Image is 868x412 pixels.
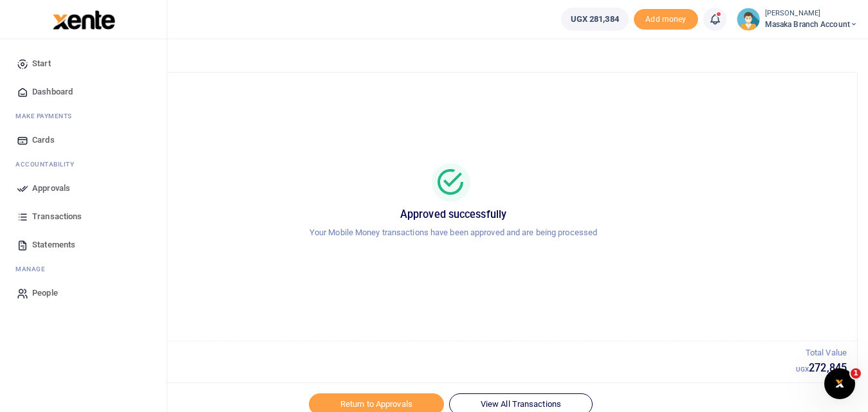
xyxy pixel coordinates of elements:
[851,368,861,379] span: 1
[32,134,55,147] span: Cards
[65,226,842,240] p: Your Mobile Money transactions have been approved and are being processed
[10,231,156,259] a: Statements
[32,57,51,70] span: Start
[60,346,796,360] p: Total Transactions
[765,8,858,19] small: [PERSON_NAME]
[32,287,58,300] span: People
[10,174,156,202] a: Approvals
[65,208,842,221] h5: Approved successfully
[60,362,796,375] h5: 3
[796,346,847,360] p: Total Value
[10,49,156,78] a: Start
[32,238,75,251] span: Statements
[10,259,156,279] li: M
[796,362,847,375] h5: 272,845
[634,13,698,23] a: Add money
[796,366,809,373] small: UGX
[25,159,74,169] span: countability
[53,10,115,30] img: logo-large
[634,9,698,30] span: Add money
[22,264,46,274] span: anage
[10,279,156,307] a: People
[10,154,156,174] li: Ac
[22,111,72,121] span: ake Payments
[737,8,760,31] img: profile-user
[556,8,634,31] li: Wallet ballance
[824,368,855,399] iframe: Intercom live chat
[32,210,82,223] span: Transactions
[10,202,156,231] a: Transactions
[737,8,858,31] a: profile-user [PERSON_NAME] Masaka Branch Account
[765,19,858,30] span: Masaka Branch Account
[51,14,115,24] a: logo-small logo-large logo-large
[32,85,73,98] span: Dashboard
[561,8,629,31] a: UGX 281,384
[10,106,156,126] li: M
[634,9,698,30] li: Toup your wallet
[32,182,70,195] span: Approvals
[571,13,619,26] span: UGX 281,384
[10,78,156,106] a: Dashboard
[10,126,156,154] a: Cards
